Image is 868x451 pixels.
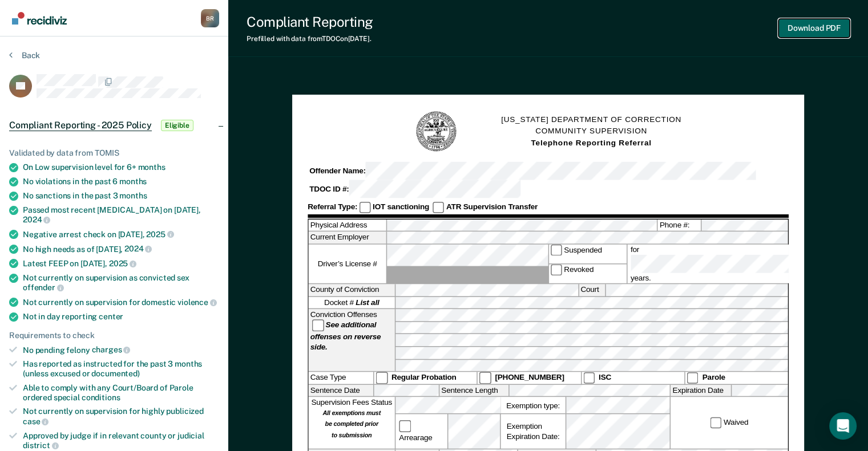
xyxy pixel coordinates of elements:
div: No sanctions in the past 3 [23,191,219,201]
div: Case Type [309,372,373,384]
label: Physical Address [309,220,386,231]
div: B R [201,9,219,27]
strong: See additional offenses on reverse side. [310,320,381,351]
span: documented) [91,369,139,378]
span: violence [177,298,217,307]
span: center [99,312,123,321]
input: Suspended [551,245,562,256]
div: No violations in the past 6 [23,177,219,186]
div: Validated by data from TOMIS [9,148,219,158]
button: Back [9,50,40,60]
h1: [US_STATE] DEPARTMENT OF CORRECTION COMMUNITY SUPERVISION [501,115,681,149]
input: Arrearage [399,421,410,432]
img: Recidiviz [12,12,67,25]
span: offender [23,283,64,292]
label: Sentence Date [309,385,373,397]
input: [PHONE_NUMBER] [479,372,491,384]
label: Current Employer [309,232,386,244]
div: Not currently on supervision for domestic [23,297,219,307]
input: Revoked [551,265,562,276]
span: months [138,162,165,172]
div: Negative arrest check on [DATE], [23,229,219,239]
div: Exemption Expiration Date: [501,415,566,449]
div: On Low supervision level for 6+ [23,162,219,172]
span: Eligible [161,120,193,131]
div: Not currently on supervision for highly publicized [23,407,219,426]
label: Arrearage [397,421,446,443]
strong: Offender Name: [309,166,366,175]
strong: All exemptions must be completed prior to submission [322,409,381,440]
input: IOT sanctioning [359,202,370,213]
label: Revoked [548,265,626,283]
div: Supervision Fees Status [309,397,395,449]
div: No pending felony [23,345,219,355]
span: 2025 [146,230,173,239]
strong: ISC [599,373,611,381]
strong: Regular Probation [391,373,457,381]
button: Profile dropdown button [201,9,219,27]
input: Parole [687,372,698,384]
span: Docket # [324,298,379,308]
label: Sentence Length [439,385,508,397]
div: Passed most recent [MEDICAL_DATA] on [DATE], [23,205,219,225]
input: See additional offenses on reverse side. [312,320,324,331]
div: Latest FEEP on [DATE], [23,258,219,269]
span: months [119,191,147,200]
img: TN Seal [415,110,458,153]
div: Has reported as instructed for the past 3 months (unless excused or [23,359,219,379]
div: Not in day reporting [23,312,219,322]
span: charges [92,345,131,354]
span: months [119,177,147,186]
strong: IOT sanctioning [373,202,429,211]
span: 2024 [124,244,152,253]
span: 2024 [23,215,50,224]
strong: TDOC ID #: [309,185,349,193]
label: Waived [708,417,750,429]
div: Open Intercom Messenger [829,412,857,440]
div: Able to comply with any Court/Board of Parole ordered special [23,383,219,403]
div: Not currently on supervision as convicted sex [23,273,219,292]
label: Court [579,284,604,296]
strong: Telephone Reporting Referral [531,139,651,147]
div: Conviction Offenses [309,309,395,371]
span: 2025 [109,259,136,268]
span: district [23,441,59,450]
div: No high needs as of [DATE], [23,244,219,254]
label: Suspended [548,245,626,263]
input: Waived [710,417,721,429]
label: Driver’s License # [309,245,386,283]
strong: Referral Type: [308,202,357,211]
label: Exemption type: [501,397,566,414]
span: Compliant Reporting - 2025 Policy [9,120,152,131]
span: conditions [82,393,120,402]
input: Regular Probation [376,372,387,384]
div: Approved by judge if in relevant county or judicial [23,431,219,450]
strong: List all [356,298,379,307]
input: ATR Supervision Transfer [433,202,444,213]
button: Download PDF [778,19,850,38]
label: Expiration Date [671,385,731,397]
strong: [PHONE_NUMBER] [495,373,564,381]
label: Phone #: [658,220,701,231]
input: for years. [631,255,802,273]
span: case [23,417,49,426]
div: Prefilled with data from TDOC on [DATE] . [247,35,373,43]
label: County of Conviction [309,284,395,296]
label: for years. [629,245,804,283]
strong: ATR Supervision Transfer [446,202,538,211]
div: Compliant Reporting [247,14,373,30]
input: ISC [583,372,595,384]
div: Requirements to check [9,331,219,340]
strong: Parole [703,373,725,381]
